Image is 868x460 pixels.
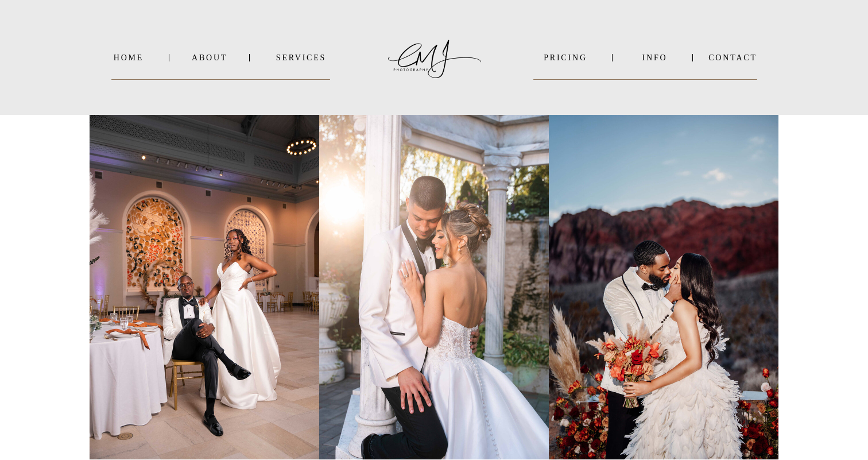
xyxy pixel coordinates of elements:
a: Contact [708,53,757,62]
a: INFO [627,53,683,62]
a: PRICING [533,53,598,62]
a: About [192,53,226,62]
a: SERVICES [272,53,330,62]
a: Home [111,53,146,62]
